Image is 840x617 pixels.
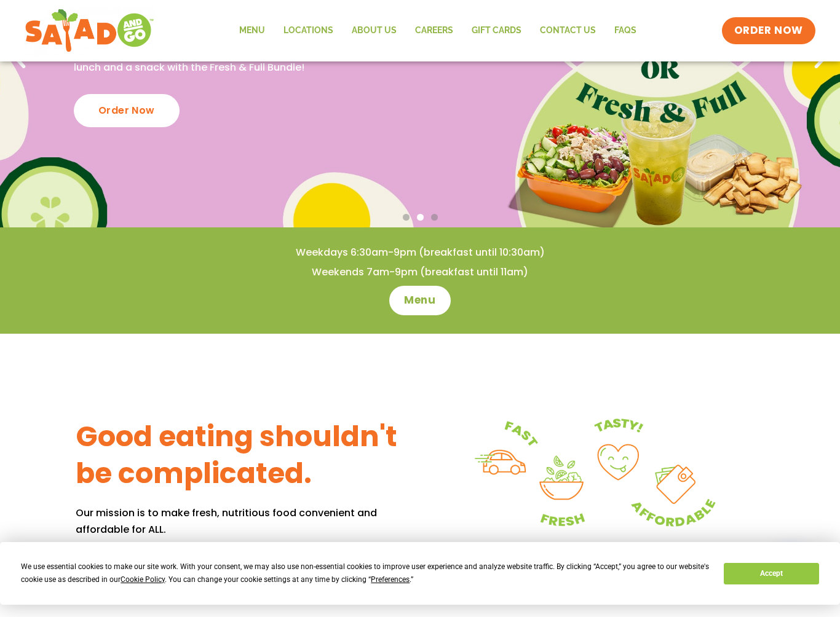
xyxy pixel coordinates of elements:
a: Menu [389,286,450,315]
span: Go to slide 2 [417,214,424,221]
button: Accept [724,563,818,584]
span: Go to slide 1 [403,214,410,221]
a: Menu [230,17,274,45]
div: Order Now [74,94,180,127]
span: Cookie Policy [121,575,165,584]
h4: Weekdays 6:30am-9pm (breakfast until 10:30am) [25,246,815,259]
span: Preferences [371,575,410,584]
img: new-SAG-logo-768×292 [25,6,154,55]
a: Contact Us [531,17,605,45]
a: About Us [343,17,406,45]
nav: Menu [230,17,646,45]
div: We use essential cookies to make our site work. With your consent, we may also use non-essential ... [21,560,709,586]
h4: Weekends 7am-9pm (breakfast until 11am) [25,265,815,279]
span: Menu [404,293,435,308]
a: Careers [406,17,462,45]
a: GIFT CARDS [462,17,531,45]
span: Go to slide 3 [431,214,438,221]
h3: Good eating shouldn't be complicated. [76,419,420,492]
span: ORDER NOW [734,23,803,38]
p: Our mission is to make fresh, nutritious food convenient and affordable for ALL. [76,505,420,538]
a: Locations [274,17,343,45]
a: ORDER NOW [722,17,815,44]
a: FAQs [605,17,646,45]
